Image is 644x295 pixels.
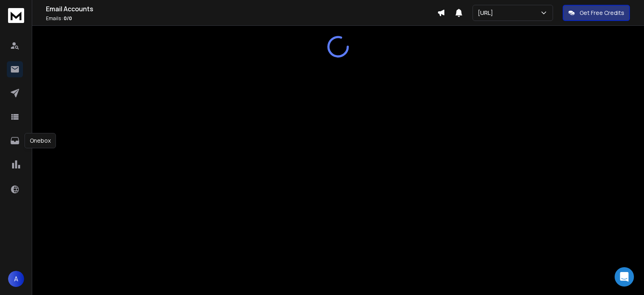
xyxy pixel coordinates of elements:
[46,4,437,14] h1: Email Accounts
[580,9,624,17] p: Get Free Credits
[46,15,437,22] p: Emails :
[8,271,24,287] button: A
[615,267,634,287] div: Open Intercom Messenger
[25,133,56,148] div: Onebox
[8,8,24,23] img: logo
[563,5,630,21] button: Get Free Credits
[478,9,496,17] p: [URL]
[64,15,72,22] span: 0 / 0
